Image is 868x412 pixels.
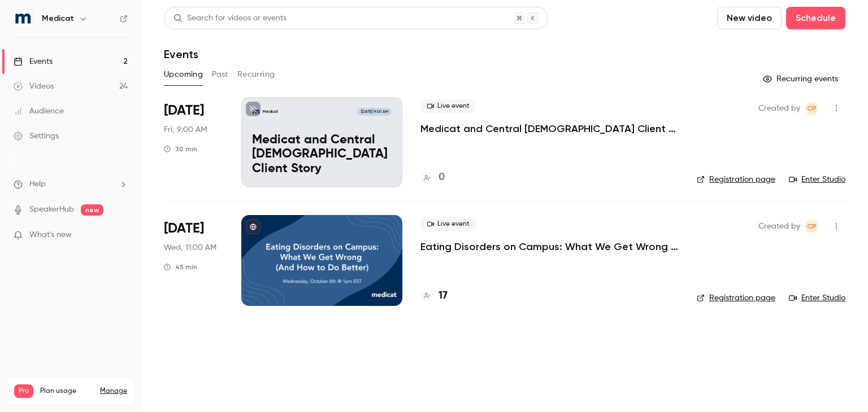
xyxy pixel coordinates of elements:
[14,106,64,117] div: Audience
[805,102,818,115] span: Claire Powell
[697,174,775,185] a: Registration page
[212,65,228,84] button: Past
[29,229,72,241] span: What's new
[357,108,391,116] span: [DATE] 9:00 AM
[420,240,679,253] a: Eating Disorders on Campus: What We Get Wrong (And How to Do Better)
[789,174,845,185] a: Enter Studio
[164,47,198,61] h1: Events
[697,292,775,304] a: Registration page
[164,97,223,187] div: Sep 19 Fri, 9:00 AM (America/Denver)
[173,12,287,24] div: Search for videos or events
[164,124,207,135] span: Fri, 9:00 AM
[758,70,845,88] button: Recurring events
[29,178,46,190] span: Help
[164,215,223,305] div: Oct 8 Wed, 1:00 PM (America/New York)
[14,10,32,28] img: Medicat
[420,288,448,304] a: 17
[164,144,197,154] div: 30 min
[420,99,476,113] span: Live event
[14,130,59,142] div: Settings
[758,220,800,233] span: Created by
[758,102,800,115] span: Created by
[14,178,128,190] li: help-dropdown-opener
[14,81,54,92] div: Videos
[439,170,445,185] h4: 0
[786,7,845,29] button: Schedule
[789,292,845,304] a: Enter Studio
[42,13,74,24] h6: Medicat
[164,262,197,271] div: 45 min
[164,220,204,238] span: [DATE]
[439,288,448,304] h4: 17
[420,122,679,135] a: Medicat and Central [DEMOGRAPHIC_DATA] Client Story
[40,387,93,396] span: Plan usage
[717,7,782,29] button: New video
[164,65,203,84] button: Upcoming
[805,220,818,233] span: Claire Powell
[263,109,278,115] p: Medicat
[237,65,275,84] button: Recurring
[420,170,445,185] a: 0
[420,217,476,231] span: Live event
[164,242,216,253] span: Wed, 11:00 AM
[14,56,53,67] div: Events
[252,133,392,177] p: Medicat and Central [DEMOGRAPHIC_DATA] Client Story
[164,102,204,120] span: [DATE]
[807,220,817,233] span: CP
[14,384,33,398] span: Pro
[29,204,74,216] a: SpeakerHub
[81,204,103,216] span: new
[807,102,817,115] span: CP
[100,387,127,396] a: Manage
[241,97,402,187] a: Medicat and Central Methodist Client StoryMedicat[DATE] 9:00 AMMedicat and Central [DEMOGRAPHIC_D...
